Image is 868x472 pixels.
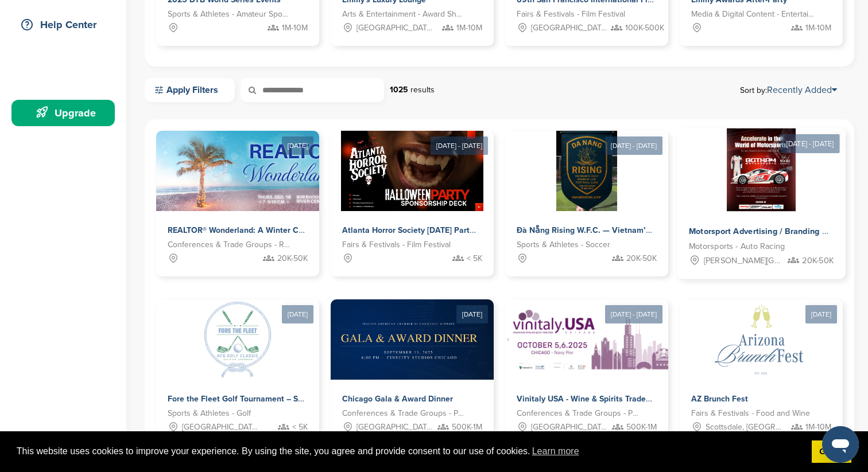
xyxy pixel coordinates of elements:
[282,305,313,323] div: [DATE]
[356,421,433,434] span: [GEOGRAPHIC_DATA], [GEOGRAPHIC_DATA]
[812,440,851,463] a: dismiss cookie message
[168,407,251,420] span: Sports & Athletes - Golf
[505,112,668,276] a: [DATE] - [DATE] Sponsorpitch & Đà Nẵng Rising W.F.C. — Vietnam’s First Women-Led Football Club Sp...
[691,8,814,21] span: Media & Digital Content - Entertainment
[530,443,581,460] a: learn more about cookies
[282,136,313,155] div: [DATE]
[605,305,662,323] div: [DATE] - [DATE]
[626,252,657,265] span: 20K-50K
[292,421,308,434] span: < 5K
[156,112,319,276] a: [DATE] Sponsorpitch & REALTOR® Wonderland: A Winter Celebration Conferences & Trade Groups - Real...
[505,281,668,445] a: [DATE] - [DATE] Sponsorpitch & Vinitaly USA - Wine & Spirits Trade Show Conferences & Trade Group...
[505,299,684,380] img: Sponsorpitch &
[689,240,785,253] span: Motorsports - Auto Racing
[431,136,488,155] div: [DATE] - [DATE]
[17,14,115,35] div: Help Center
[727,128,796,212] img: Sponsorpitch &
[517,8,625,21] span: Fairs & Festivals - Film Festival
[342,407,465,420] span: Conferences & Trade Groups - Politics
[11,100,115,126] a: Upgrade
[822,426,859,463] iframe: Button to launch messaging window
[805,305,837,323] div: [DATE]
[802,254,834,267] span: 20K-50K
[156,131,362,211] img: Sponsorpitch &
[342,239,451,251] span: Fairs & Festivals - Film Festival
[681,299,842,380] img: Sponsorpitch &
[331,112,494,276] a: [DATE] - [DATE] Sponsorpitch & Atlanta Horror Society [DATE] Party Fairs & Festivals - Film Festi...
[168,225,336,235] span: REALTOR® Wonderland: A Winter Celebration
[11,11,115,38] a: Help Center
[704,254,783,267] span: [PERSON_NAME][GEOGRAPHIC_DATA][PERSON_NAME], [GEOGRAPHIC_DATA], [GEOGRAPHIC_DATA], [GEOGRAPHIC_DA...
[780,134,840,153] div: [DATE] - [DATE]
[605,136,662,155] div: [DATE] - [DATE]
[517,239,610,251] span: Sports & Athletes - Soccer
[517,407,640,420] span: Conferences & Trade Groups - Politics
[342,394,453,404] span: Chicago Gala & Award Dinner
[517,394,668,404] span: Vinitaly USA - Wine & Spirits Trade Show
[740,85,837,95] span: Sort by:
[456,22,482,34] span: 1M-10M
[805,421,831,434] span: 1M-10M
[342,225,474,235] span: Atlanta Horror Society [DATE] Party
[341,131,484,211] img: Sponsorpitch &
[625,22,664,34] span: 100K-500K
[331,281,494,445] a: [DATE] Sponsorpitch & Chicago Gala & Award Dinner Conferences & Trade Groups - Politics [GEOGRAPH...
[331,299,606,380] img: Sponsorpitch &
[17,103,115,123] div: Upgrade
[156,281,319,445] a: [DATE] Sponsorpitch & Fore the Fleet Golf Tournament – Supporting Naval Aviation Families Facing ...
[282,22,308,34] span: 1M-10M
[197,299,278,380] img: Sponsorpitch &
[410,85,435,95] span: results
[17,443,803,460] span: This website uses cookies to improve your experience. By using the site, you agree and provide co...
[390,85,408,95] strong: 1025
[277,252,308,265] span: 20K-50K
[767,84,837,96] a: Recently Added
[556,131,617,211] img: Sponsorpitch &
[168,239,290,251] span: Conferences & Trade Groups - Real Estate
[691,407,810,420] span: Fairs & Festivals - Food and Wine
[356,22,433,34] span: [GEOGRAPHIC_DATA], [GEOGRAPHIC_DATA]
[691,394,748,404] span: AZ Brunch Fest
[531,22,608,34] span: [GEOGRAPHIC_DATA], [GEOGRAPHIC_DATA]
[452,421,482,434] span: 500K-1M
[677,110,846,279] a: [DATE] - [DATE] Sponsorpitch & Motorsport Advertising / Branding Opportunity Motorsports - Auto R...
[182,421,259,434] span: [GEOGRAPHIC_DATA], [GEOGRAPHIC_DATA]
[168,394,518,404] span: Fore the Fleet Golf Tournament – Supporting Naval Aviation Families Facing [MEDICAL_DATA]
[456,305,488,323] div: [DATE]
[706,421,782,434] span: Scottsdale, [GEOGRAPHIC_DATA]
[680,281,843,445] a: [DATE] Sponsorpitch & AZ Brunch Fest Fairs & Festivals - Food and Wine Scottsdale, [GEOGRAPHIC_DA...
[531,421,608,434] span: [GEOGRAPHIC_DATA], [GEOGRAPHIC_DATA]
[805,22,831,34] span: 1M-10M
[145,78,235,102] a: Apply Filters
[342,8,465,21] span: Arts & Entertainment - Award Show
[626,421,657,434] span: 500K-1M
[689,227,868,237] span: Motorsport Advertising / Branding Opportunity
[467,252,482,265] span: < 5K
[168,8,290,21] span: Sports & Athletes - Amateur Sports Leagues
[517,225,766,235] span: Đà Nẵng Rising W.F.C. — Vietnam’s First Women-Led Football Club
